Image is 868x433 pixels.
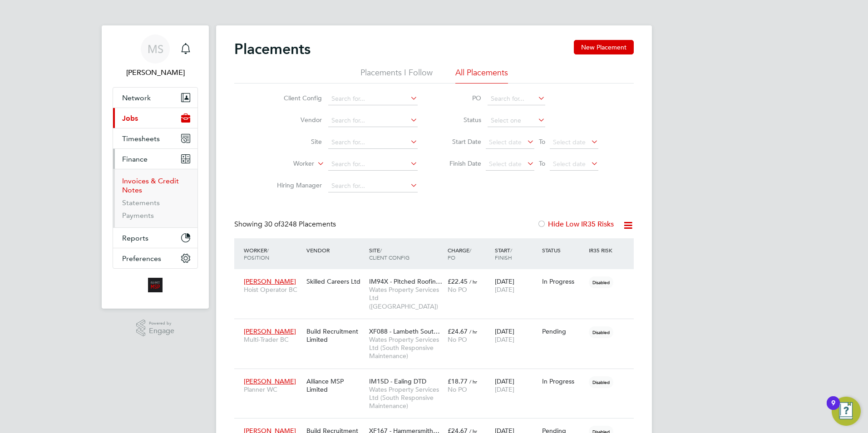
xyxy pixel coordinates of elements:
input: Search for... [328,158,418,171]
h2: Placements [234,40,311,58]
label: Client Config [270,94,322,102]
div: Skilled Careers Ltd [304,273,367,290]
a: [PERSON_NAME]Multi-Trader BCBuild Recruitment LimitedXF088 - Lambeth Sout…Wates Property Services... [242,322,634,330]
span: [DATE] [495,285,514,294]
span: Network [122,93,151,102]
a: Invoices & Credit Notes [122,177,179,194]
a: Powered byEngage [136,320,175,337]
a: MS[PERSON_NAME] [113,34,198,78]
span: £18.77 [448,377,468,385]
div: Site [367,242,445,266]
div: [DATE] [493,373,540,398]
label: Finish Date [440,159,481,167]
label: Status [440,116,481,124]
div: IR35 Risk [587,242,618,258]
button: Open Resource Center, 9 new notifications [832,397,861,426]
a: [PERSON_NAME]Plumber BCBuild Recruitment LimitedXF167 - Hammersmith…Wates Property Services Ltd (... [242,422,634,429]
li: Placements I Follow [360,67,433,84]
span: Hoist Operator BC [244,285,302,294]
span: Disabled [589,376,613,388]
button: Jobs [113,108,197,128]
span: / hr [469,278,477,285]
span: 3248 Placements [264,220,336,229]
div: Status [540,242,587,258]
span: Jobs [122,114,138,123]
label: Start Date [440,138,481,146]
span: / Finish [495,246,512,261]
span: Disabled [589,326,613,338]
li: All Placements [455,67,508,84]
div: Start [493,242,540,266]
div: [DATE] [493,273,540,298]
a: [PERSON_NAME]Planner WCAlliance MSP LimitedIM15D - Ealing DTDWates Property Services Ltd (South R... [242,372,634,380]
span: [PERSON_NAME] [244,327,296,335]
span: [PERSON_NAME] [244,277,296,285]
div: Finance [113,169,197,227]
span: Select date [553,160,586,168]
div: Pending [542,327,585,335]
span: Reports [122,234,148,242]
button: Reports [113,228,197,248]
div: In Progress [542,377,585,385]
div: [DATE] [493,323,540,348]
span: Select date [553,138,586,146]
span: Preferences [122,254,161,263]
input: Search for... [328,180,418,192]
span: To [536,136,548,148]
div: Alliance MSP Limited [304,373,367,398]
div: In Progress [542,277,585,285]
span: Michael Stone [113,67,198,78]
span: / Position [244,246,269,261]
input: Select one [488,114,545,127]
a: Go to home page [113,278,198,292]
span: IM15D - Ealing DTD [369,377,426,385]
span: / PO [448,246,471,261]
span: £24.67 [448,327,468,335]
label: PO [440,94,481,102]
input: Search for... [328,114,418,127]
button: New Placement [574,40,634,54]
span: Planner WC [244,385,302,394]
span: To [536,157,548,169]
span: / Client Config [369,246,409,261]
span: £22.45 [448,277,468,285]
input: Search for... [488,93,545,105]
span: Finance [122,155,148,163]
label: Worker [262,159,314,168]
label: Hide Low IR35 Risks [537,220,614,229]
span: Disabled [589,276,613,288]
div: Vendor [304,242,367,258]
input: Search for... [328,93,418,105]
span: Select date [489,138,522,146]
a: [PERSON_NAME]Hoist Operator BCSkilled Careers LtdIM94X - Pitched Roofin…Wates Property Services L... [242,272,634,280]
span: No PO [448,285,467,294]
span: MS [148,43,163,55]
span: No PO [448,385,467,394]
div: Showing [234,220,338,229]
span: Wates Property Services Ltd ([GEOGRAPHIC_DATA]) [369,285,443,310]
div: Build Recruitment Limited [304,323,367,348]
span: [DATE] [495,335,514,344]
span: [DATE] [495,385,514,394]
span: / hr [469,328,477,335]
nav: Main navigation [102,25,209,309]
button: Timesheets [113,128,197,148]
button: Network [113,88,197,108]
span: Engage [149,327,174,335]
button: Finance [113,149,197,169]
label: Site [270,138,322,146]
a: Statements [122,198,160,207]
div: 9 [831,403,835,415]
span: No PO [448,335,467,344]
a: Payments [122,211,154,220]
button: Preferences [113,248,197,268]
span: IM94X - Pitched Roofin… [369,277,442,285]
span: Wates Property Services Ltd (South Responsive Maintenance) [369,385,443,410]
span: Multi-Trader BC [244,335,302,344]
span: / hr [469,378,477,385]
label: Vendor [270,116,322,124]
input: Search for... [328,136,418,149]
div: Charge [445,242,493,266]
img: alliancemsp-logo-retina.png [148,278,163,292]
span: [PERSON_NAME] [244,377,296,385]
